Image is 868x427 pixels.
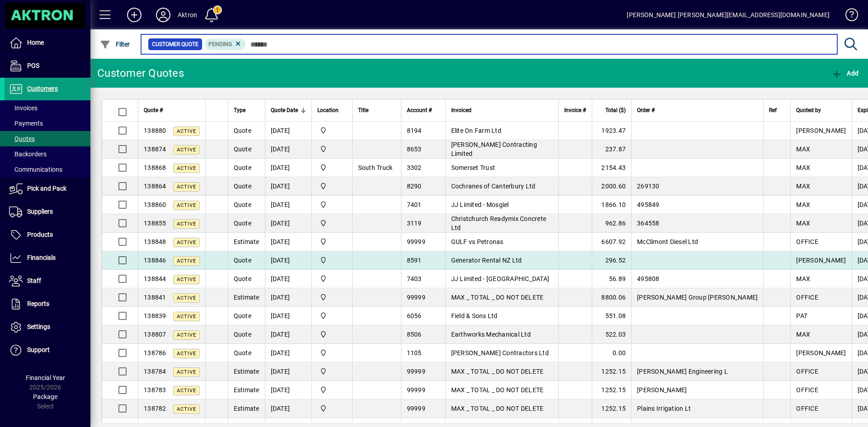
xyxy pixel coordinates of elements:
span: Active [177,128,196,134]
span: Quote [234,220,251,227]
td: [DATE] [265,325,311,344]
span: MAX [796,220,810,227]
a: Payments [5,116,90,131]
span: Somerset Trust [451,164,495,171]
span: 138782 [144,405,166,412]
span: MAX [796,201,810,208]
div: Ref [769,105,785,115]
span: 138841 [144,294,166,301]
span: Active [177,147,196,153]
span: Suppliers [27,208,53,215]
span: Active [177,332,196,338]
span: [PERSON_NAME] [796,127,846,134]
span: 8290 [407,183,422,190]
span: Estimate [234,294,259,301]
span: Financials [27,254,56,261]
span: Central [317,163,347,173]
td: [DATE] [265,177,311,196]
span: Central [317,144,347,154]
span: 6056 [407,312,422,319]
span: [PERSON_NAME] Group [PERSON_NAME] [637,294,758,301]
a: Pick and Pack [5,178,90,200]
td: 551.08 [592,307,631,325]
span: 99999 [407,368,425,375]
span: Backorders [9,150,47,158]
span: Quotes [9,135,35,142]
a: Quotes [5,131,90,146]
span: Invoice # [564,105,586,115]
td: 2154.43 [592,159,631,177]
span: Quote [234,183,251,190]
a: Communications [5,162,90,177]
td: 296.52 [592,251,631,270]
td: [DATE] [265,270,311,288]
span: [PERSON_NAME] Engineering L [637,368,728,375]
div: Quoted by [796,105,846,115]
span: Cochranes of Canterbury Ltd [451,183,536,190]
button: Filter [98,36,132,52]
span: Central [317,404,347,413]
span: Customers [27,85,58,92]
span: Field & Sons Ltd [451,312,498,319]
a: Reports [5,293,90,315]
span: Central [317,366,347,376]
span: Location [317,105,339,115]
span: Home [27,39,44,46]
span: Quote [234,201,251,208]
span: Filter [100,41,130,48]
span: OFFICE [796,405,818,412]
span: Payments [9,120,43,127]
span: Quote # [144,105,163,115]
span: Active [177,258,196,264]
td: 6607.92 [592,233,631,251]
span: 138860 [144,201,166,208]
span: Pick and Pack [27,185,66,192]
span: 495849 [637,201,660,208]
td: [DATE] [265,307,311,325]
span: [PERSON_NAME] [637,386,687,394]
span: Estimate [234,368,259,375]
span: 138784 [144,368,166,375]
span: Quoted by [796,105,821,115]
td: 1252.15 [592,399,631,418]
span: 3119 [407,220,422,227]
span: 138786 [144,349,166,357]
span: Earthworks Mechanical Ltd [451,331,531,338]
td: [DATE] [265,344,311,362]
td: [DATE] [265,233,311,251]
span: OFFICE [796,386,818,394]
td: [DATE] [265,214,311,233]
span: 269130 [637,183,660,190]
span: MAX _ TOTAL _ DO NOT DELETE [451,386,544,394]
span: [PERSON_NAME] [796,349,846,357]
span: Active [177,295,196,301]
span: Central [317,255,347,265]
span: MAX [796,145,810,153]
span: Plains Irrigation Lt [637,405,691,412]
span: Customer Quote [152,40,198,49]
span: Invoices [9,104,38,112]
span: 99999 [407,294,425,301]
span: [PERSON_NAME] Contractors Ltd [451,349,549,357]
div: [PERSON_NAME] [PERSON_NAME][EMAIL_ADDRESS][DOMAIN_NAME] [627,8,830,22]
span: Quote [234,257,251,264]
span: 138855 [144,220,166,227]
span: 138783 [144,386,166,394]
mat-chip: Pending Status: Pending [205,38,246,50]
td: 962.86 [592,214,631,233]
span: 138848 [144,238,166,245]
span: Active [177,184,196,190]
a: Invoices [5,100,90,116]
td: [DATE] [265,159,311,177]
span: 495808 [637,275,660,282]
td: 56.89 [592,270,631,288]
span: GULF vs Petronas [451,238,504,245]
span: 99999 [407,405,425,412]
span: Reports [27,300,49,307]
td: 1252.15 [592,362,631,381]
span: Total ($) [605,105,626,115]
span: OFFICE [796,238,818,245]
span: Financial Year [26,374,65,381]
td: [DATE] [265,362,311,381]
span: Active [177,165,196,171]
